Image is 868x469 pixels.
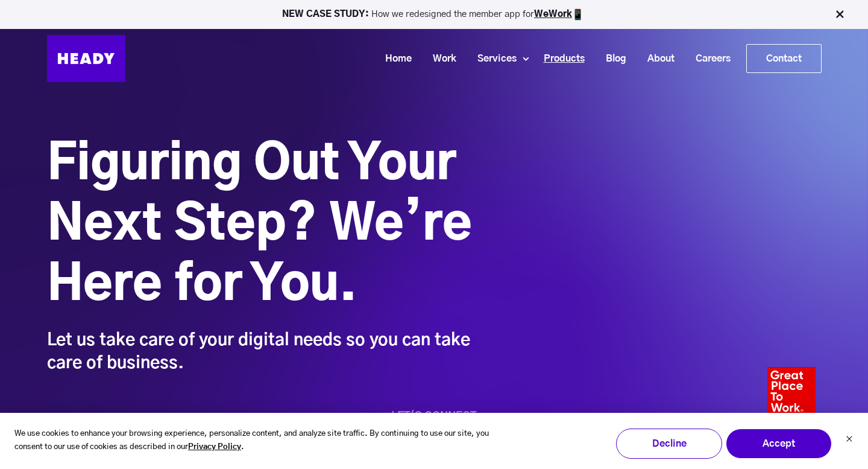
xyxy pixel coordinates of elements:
a: LET'S CONNECT [47,410,822,441]
a: Careers [681,48,737,70]
button: Accept [726,429,832,459]
button: Decline [616,429,722,459]
a: Home [370,48,418,70]
a: Services [462,48,523,70]
p: How we redesigned the member app for [5,8,863,21]
h1: Figuring Out Your Next Step? We’re Here for You. [47,135,475,316]
a: About [632,48,681,70]
a: Products [529,48,591,70]
a: Contact [747,45,821,72]
div: Navigation Menu [137,44,822,73]
img: Heady_2022_Certification_Badge 2 [767,367,816,450]
img: app emoji [572,8,584,21]
img: Heady_Logo_Web-01 (1) [47,35,125,82]
div: Let us take care of your digital needs so you can take care of business. [47,329,475,375]
a: Blog [591,48,632,70]
a: Work [418,48,462,70]
button: Dismiss cookie banner [846,434,853,447]
strong: NEW CASE STUDY: [282,10,371,19]
a: WeWork [534,10,572,19]
p: We use cookies to enhance your browsing experience, personalize content, and analyze site traffic... [14,427,506,455]
img: Close Bar [834,8,846,21]
a: Privacy Policy [188,441,241,455]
